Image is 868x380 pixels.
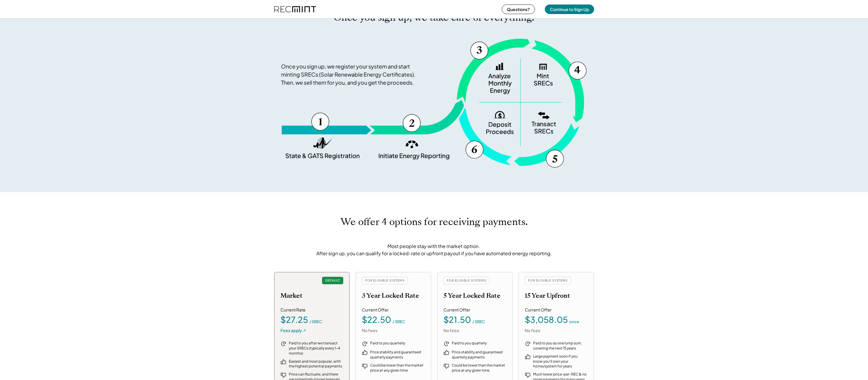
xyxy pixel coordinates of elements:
[370,363,425,373] div: Could be lower than the market price at any given time
[362,277,408,284] div: FOR ELIGIBLE SYSTEMS
[362,292,419,300] h2: 3 Year Locked Rate
[472,320,485,324] div: / SREC
[274,1,316,17] img: recmint-logotype%403x%20%281%29.jpeg
[362,328,377,334] div: No fees
[443,315,471,324] div: $21.50
[525,277,571,284] div: FOR ELIGIBLE SYSTEMS
[289,341,344,356] div: Paid to you after we transact your SRECs (typically every 1-4 months)
[452,341,507,346] div: Paid to you quarterly
[362,315,391,324] div: $22.50
[533,341,588,351] div: Paid to you as one lump sum, covering the next 15 years
[280,315,308,324] div: $27.25
[452,350,507,360] div: Price stability and guaranteed quarterly payments
[315,243,554,257] div: Most people stay with the market option. After sign up, you can qualify for a locked-rate or upfr...
[370,341,425,346] div: Paid to you quarterly
[322,277,343,284] div: DEFAULT
[309,320,322,324] div: / SREC
[502,4,535,14] button: Questions?
[525,315,568,324] div: $3,058.05
[280,328,306,334] div: Fees apply ↗
[525,292,570,300] h2: 15 Year Upfront
[281,62,423,86] div: Once you sign up, we register your system and start minting SRECs (Solar Renewable Energy Certifi...
[280,307,306,313] div: Current Rate
[533,354,588,369] div: Large payment soon if you know you'll own your home/system for years
[443,328,459,334] div: No fees
[525,307,552,313] div: Current Offer
[452,363,507,373] div: Could be lower than the market price at any given time
[443,292,501,300] h2: 5 Year Locked Rate
[545,4,594,14] button: Continue to Sign Up
[525,328,540,334] div: No fees
[334,12,534,23] h1: Once you sign up, we take care of everything.
[443,277,489,284] div: FOR ELIGIBLE SYSTEMS
[362,307,389,313] div: Current Offer
[289,359,344,369] div: Easiest and most popular, with the highest potential payments
[443,307,470,313] div: Current Offer
[341,216,528,228] h1: We offer 4 options for receiving payments.
[569,320,579,324] div: once
[370,350,425,360] div: Price stability and guaranteed quarterly payments
[393,320,405,324] div: / SREC
[280,292,303,300] h2: Market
